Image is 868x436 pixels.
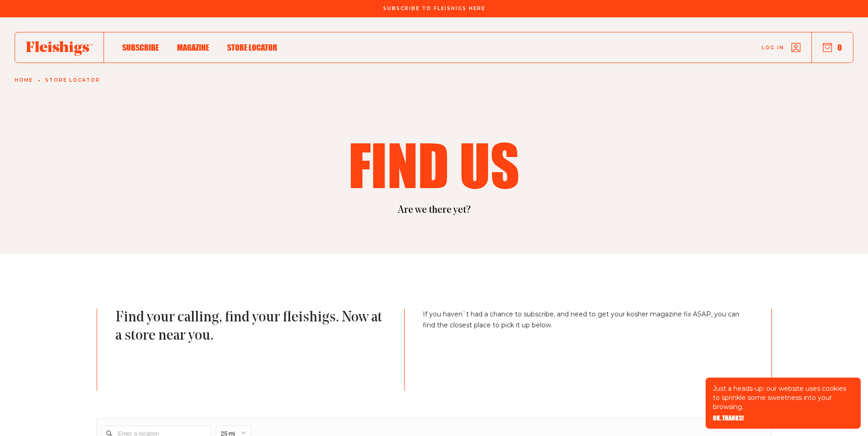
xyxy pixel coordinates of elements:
a: Store locator [227,41,277,53]
span: Subscribe To Fleishigs Here [383,6,485,11]
span: Subscribe [122,42,159,53]
a: Log in [762,43,800,52]
a: Subscribe To Fleishigs Here [381,6,487,11]
p: Find your calling, find your fleishigs. Now at a store near you. [115,309,386,391]
p: Just a heads-up: our website uses cookies to sprinkle some sweetness into your browsing. [713,384,853,411]
h1: Find us [237,136,631,193]
p: Are we there yet? [97,204,772,217]
span: Log in [762,44,784,51]
a: Subscribe [122,41,159,53]
a: Magazine [177,41,209,53]
span: Magazine [177,42,209,53]
button: 0 [823,42,842,53]
a: Store locator [45,78,100,83]
a: Home [15,78,33,83]
p: If you haven`t had a chance to subscribe, and need to get your kosher magazine fix ASAP, you can ... [423,309,753,391]
span: Store locator [227,42,277,53]
button: OK, THANKS! [713,415,744,421]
